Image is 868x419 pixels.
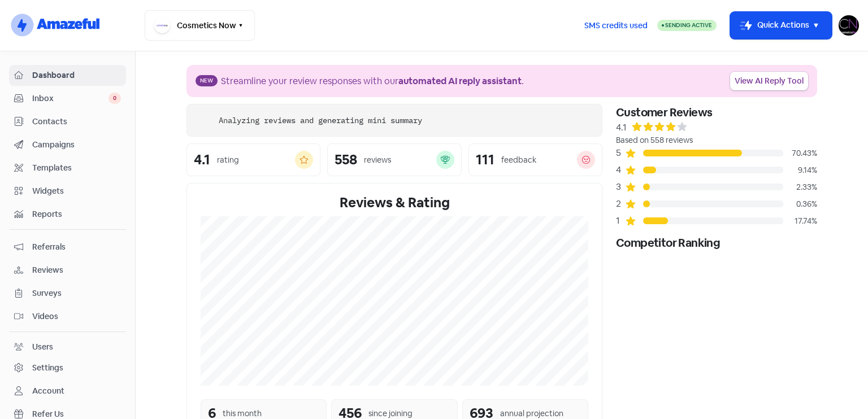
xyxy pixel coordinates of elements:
[476,153,494,167] div: 111
[783,147,817,159] div: 70.43%
[616,163,625,177] div: 4
[9,283,126,304] a: Surveys
[839,15,859,36] img: User
[657,19,717,32] a: Sending Active
[364,154,391,166] div: reviews
[108,93,121,104] span: 0
[730,12,832,39] button: Quick Actions
[9,88,126,109] a: Inbox 0
[186,143,320,176] a: 4.1rating
[32,116,121,128] span: Contacts
[783,164,817,176] div: 9.14%
[194,153,210,167] div: 4.1
[9,65,126,86] a: Dashboard
[32,264,121,276] span: Reviews
[327,143,461,176] a: 558reviews
[32,341,53,353] div: Users
[32,362,63,374] div: Settings
[221,75,524,88] div: Streamline your review responses with our .
[32,311,121,322] span: Videos
[9,381,126,401] a: Account
[9,111,126,132] a: Contacts
[616,134,817,146] div: Based on 558 reviews
[783,198,817,210] div: 0.36%
[616,197,625,211] div: 2
[196,75,218,86] span: New
[32,139,121,151] span: Campaigns
[616,104,817,121] div: Customer Reviews
[32,287,121,299] span: Surveys
[217,154,239,166] div: rating
[9,204,126,225] a: Reports
[783,181,817,193] div: 2.33%
[9,357,126,378] a: Settings
[9,181,126,202] a: Widgets
[575,19,657,30] a: SMS credits used
[616,121,627,134] div: 4.1
[468,143,602,176] a: 111feedback
[219,115,422,126] div: Analyzing reviews and generating mini summary
[32,93,108,104] span: Inbox
[9,237,126,257] a: Referrals
[616,234,817,251] div: Competitor Ranking
[335,153,357,167] div: 558
[9,260,126,281] a: Reviews
[32,162,121,174] span: Templates
[9,158,126,178] a: Templates
[32,185,121,197] span: Widgets
[201,193,588,213] div: Reviews & Rating
[32,69,121,81] span: Dashboard
[665,21,712,29] span: Sending Active
[9,337,126,357] a: Users
[9,134,126,155] a: Campaigns
[32,241,121,253] span: Referrals
[783,215,817,227] div: 17.74%
[616,214,625,228] div: 1
[584,20,648,32] span: SMS credits used
[32,208,121,220] span: Reports
[616,146,625,160] div: 5
[398,75,522,87] b: automated AI reply assistant
[9,306,126,327] a: Videos
[501,154,536,166] div: feedback
[32,385,64,397] div: Account
[730,72,808,90] a: View AI Reply Tool
[145,10,255,41] button: Cosmetics Now
[616,180,625,194] div: 3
